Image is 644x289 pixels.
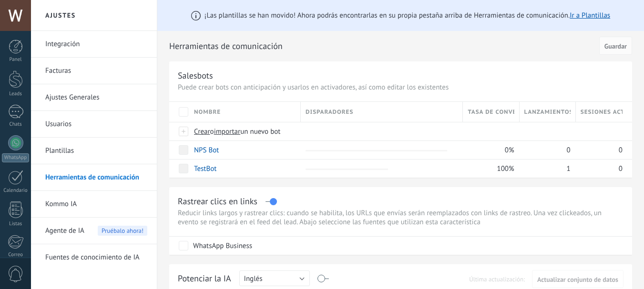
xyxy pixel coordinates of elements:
[31,58,157,84] li: Facturas
[2,153,29,162] div: WhatsApp
[497,164,514,173] span: 100%
[576,159,623,178] div: 0
[45,218,84,244] span: Agente de IA
[576,141,623,159] div: 0
[194,127,210,136] span: Crear
[570,11,610,20] a: Ir a Plantillas
[210,127,214,136] span: o
[2,57,30,63] div: Panel
[463,141,514,159] div: 0%
[178,273,231,285] div: Potenciar la IA
[194,108,221,117] span: Nombre
[178,196,257,207] div: Rastrear clics en links
[2,188,30,194] div: Calendario
[178,70,213,81] div: Salesbots
[194,146,219,155] a: NPS Bot
[98,226,147,236] span: Pruébalo ahora!
[45,84,147,111] a: Ajustes Generales
[240,127,280,136] span: un nuevo bot
[214,127,241,136] span: importar
[619,146,623,155] span: 0
[599,37,632,55] button: Guardar
[45,244,147,271] a: Fuentes de conocimiento de IA
[306,108,353,117] span: Disparadores
[468,108,514,117] span: Tasa de conversión
[505,146,514,155] span: 0%
[2,121,30,128] div: Chats
[169,37,596,56] h2: Herramientas de comunicación
[604,43,627,50] span: Guardar
[2,221,30,227] div: Listas
[567,146,571,155] span: 0
[619,164,623,173] span: 0
[31,218,157,244] li: Agente de IA
[31,164,157,191] li: Herramientas de comunicación
[45,31,147,58] a: Integración
[45,58,147,84] a: Facturas
[31,111,157,138] li: Usuarios
[2,252,30,258] div: Correo
[178,209,624,227] p: Reducir links largos y rastrear clics: cuando se habilita, los URLs que envías serán reemplazados...
[45,218,147,244] a: Agente de IA Pruébalo ahora!
[45,191,147,218] a: Kommo IA
[2,91,30,97] div: Leads
[520,141,571,159] div: 0
[31,244,157,270] li: Fuentes de conocimiento de IA
[244,274,263,283] span: Inglés
[193,241,252,251] div: WhatsApp Business
[31,191,157,218] li: Kommo IA
[524,108,571,117] span: Lanzamientos totales
[45,111,147,138] a: Usuarios
[45,138,147,164] a: Plantillas
[31,31,157,58] li: Integración
[204,11,610,20] span: ¡Las plantillas se han movido! Ahora podrás encontrarlas en su propia pestaña arriba de Herramien...
[581,108,623,117] span: Sesiones activas
[45,164,147,191] a: Herramientas de comunicación
[239,270,310,286] button: Inglés
[567,164,571,173] span: 1
[520,159,571,178] div: 1
[31,84,157,111] li: Ajustes Generales
[178,83,624,92] p: Puede crear bots con anticipación y usarlos en activadores, así como editar los existentes
[463,159,514,178] div: 100%
[194,164,216,173] a: TestBot
[31,138,157,164] li: Plantillas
